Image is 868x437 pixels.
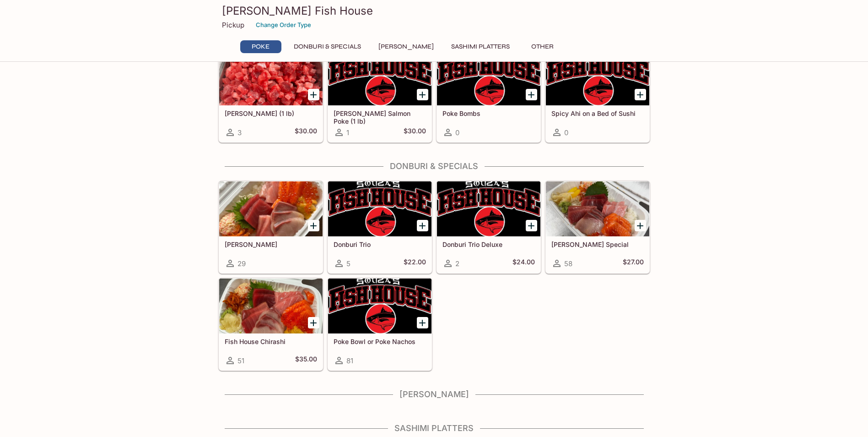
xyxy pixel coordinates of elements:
span: 5 [346,259,350,268]
h5: $30.00 [404,127,426,138]
h5: Fish House Chirashi [225,338,317,345]
button: Other [522,40,563,53]
button: [PERSON_NAME] [373,40,439,53]
h5: Spicy Ahi on a Bed of Sushi [551,109,644,117]
a: [PERSON_NAME] (1 lb)3$30.00 [219,50,323,142]
button: Donburi & Specials [289,40,366,53]
h5: [PERSON_NAME] (1 lb) [225,109,317,117]
button: Add Souza Special [635,220,646,231]
div: Donburi Trio Deluxe [437,181,540,236]
div: Poke Bowl or Poke Nachos [328,279,431,333]
a: Spicy Ahi on a Bed of Sushi0 [545,50,650,142]
h5: Donburi Trio [334,240,426,248]
span: 0 [455,128,459,137]
button: Poke [240,40,281,53]
div: Poke Bombs [437,50,540,105]
a: Fish House Chirashi51$35.00 [219,278,323,371]
a: [PERSON_NAME] Salmon Poke (1 lb)1$30.00 [328,50,432,142]
span: 29 [237,259,246,268]
span: 58 [564,259,572,268]
h5: [PERSON_NAME] [225,240,317,248]
button: Add Ora King Salmon Poke (1 lb) [417,89,428,100]
a: [PERSON_NAME]29 [219,181,323,273]
a: Poke Bowl or Poke Nachos81 [328,278,432,371]
h5: Donburi Trio Deluxe [442,240,535,248]
span: 3 [237,128,242,137]
span: 1 [346,128,349,137]
h5: Poke Bombs [442,109,535,117]
button: Add Sashimi Donburis [308,220,319,231]
button: Sashimi Platters [446,40,515,53]
h5: $27.00 [623,258,644,269]
div: Fish House Chirashi [219,279,323,333]
a: [PERSON_NAME] Special58$27.00 [545,181,650,273]
div: Donburi Trio [328,181,431,236]
h5: $24.00 [512,258,535,269]
h4: [PERSON_NAME] [218,389,650,399]
button: Add Fish House Chirashi [308,317,319,328]
h3: [PERSON_NAME] Fish House [222,4,647,18]
h5: [PERSON_NAME] Special [551,240,644,248]
div: Spicy Ahi on a Bed of Sushi [546,50,649,105]
div: Ora King Salmon Poke (1 lb) [328,50,431,105]
h5: $22.00 [404,258,426,269]
h5: Poke Bowl or Poke Nachos [334,338,426,345]
h5: [PERSON_NAME] Salmon Poke (1 lb) [334,109,426,125]
button: Add Ahi Poke (1 lb) [308,89,319,100]
h4: Donburi & Specials [218,161,650,171]
button: Add Donburi Trio [417,220,428,231]
a: Donburi Trio5$22.00 [328,181,432,273]
button: Add Donburi Trio Deluxe [526,220,537,231]
span: 0 [564,128,568,137]
button: Add Spicy Ahi on a Bed of Sushi [635,89,646,100]
span: 81 [346,356,353,365]
div: Souza Special [546,181,649,236]
button: Add Poke Bombs [526,89,537,100]
button: Change Order Type [252,18,315,32]
div: Ahi Poke (1 lb) [219,50,323,105]
h4: Sashimi Platters [218,423,650,433]
h5: $35.00 [295,355,317,366]
a: Poke Bombs0 [437,50,541,142]
span: 2 [455,259,459,268]
div: Sashimi Donburis [219,181,323,236]
p: Pickup [222,21,244,29]
span: 51 [237,356,244,365]
h5: $30.00 [295,127,317,138]
a: Donburi Trio Deluxe2$24.00 [437,181,541,273]
button: Add Poke Bowl or Poke Nachos [417,317,428,328]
